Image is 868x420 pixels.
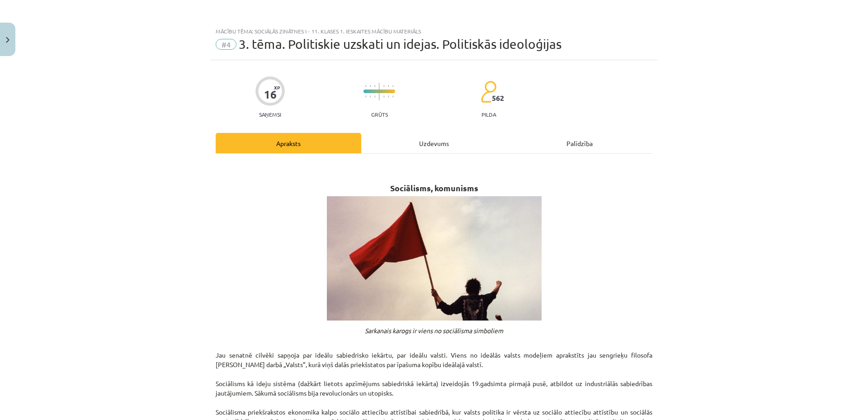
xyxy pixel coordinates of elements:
em: Sarkanais karogs ir viens no sociālisma simboliem [365,326,503,335]
p: Grūts [371,111,388,118]
span: 3. tēma. Politiskie uzskati un idejas. Politiskās ideoloģijas [239,37,561,52]
img: icon-short-line-57e1e144782c952c97e751825c79c345078a6d821885a25fce030b3d8c18986b.svg [370,85,371,87]
img: icon-short-line-57e1e144782c952c97e751825c79c345078a6d821885a25fce030b3d8c18986b.svg [365,95,366,98]
span: 562 [492,94,504,102]
span: #4 [216,39,236,50]
p: Saņemsi [255,111,285,118]
div: Uzdevums [361,133,507,153]
img: icon-short-line-57e1e144782c952c97e751825c79c345078a6d821885a25fce030b3d8c18986b.svg [388,85,389,87]
img: students-c634bb4e5e11cddfef0936a35e636f08e4e9abd3cc4e673bd6f9a4125e45ecb1.svg [481,80,496,103]
span: XP [274,85,280,90]
p: pilda [481,111,496,118]
img: icon-short-line-57e1e144782c952c97e751825c79c345078a6d821885a25fce030b3d8c18986b.svg [374,85,375,87]
div: 16 [264,88,277,101]
img: icon-short-line-57e1e144782c952c97e751825c79c345078a6d821885a25fce030b3d8c18986b.svg [365,85,366,87]
strong: Sociālisms, komunisms [390,183,478,193]
img: icon-short-line-57e1e144782c952c97e751825c79c345078a6d821885a25fce030b3d8c18986b.svg [392,85,393,87]
img: icon-short-line-57e1e144782c952c97e751825c79c345078a6d821885a25fce030b3d8c18986b.svg [383,85,384,87]
img: icon-short-line-57e1e144782c952c97e751825c79c345078a6d821885a25fce030b3d8c18986b.svg [388,95,389,98]
div: Apraksts [216,133,361,153]
div: Mācību tēma: Sociālās zinātnes i - 11. klases 1. ieskaites mācību materiāls [216,28,652,34]
img: icon-short-line-57e1e144782c952c97e751825c79c345078a6d821885a25fce030b3d8c18986b.svg [370,95,371,98]
div: Palīdzība [507,133,652,153]
img: icon-short-line-57e1e144782c952c97e751825c79c345078a6d821885a25fce030b3d8c18986b.svg [383,95,384,98]
img: icon-long-line-d9ea69661e0d244f92f715978eff75569469978d946b2353a9bb055b3ed8787d.svg [379,83,380,100]
img: icon-close-lesson-0947bae3869378f0d4975bcd49f059093ad1ed9edebbc8119c70593378902aed.svg [6,37,9,43]
img: icon-short-line-57e1e144782c952c97e751825c79c345078a6d821885a25fce030b3d8c18986b.svg [392,95,393,98]
img: icon-short-line-57e1e144782c952c97e751825c79c345078a6d821885a25fce030b3d8c18986b.svg [374,95,375,98]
